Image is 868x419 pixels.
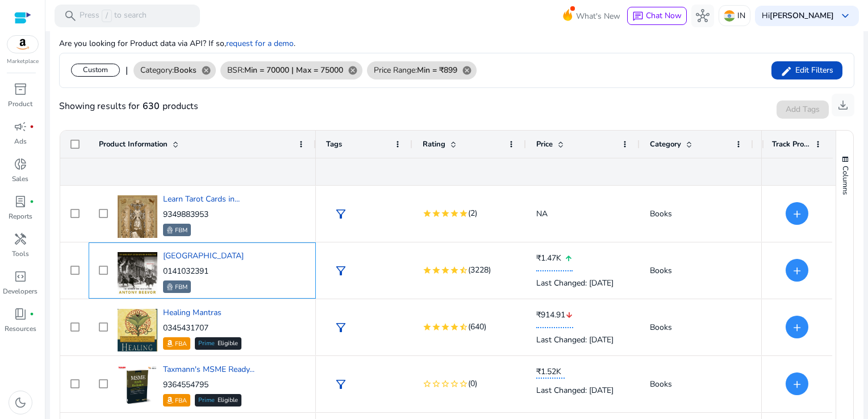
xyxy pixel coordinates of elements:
button: hub [691,5,714,27]
span: (3228) [468,263,491,277]
mat-icon: cancel [343,65,362,76]
mat-icon: star_border [441,379,450,388]
a: Healing Mantras [163,307,222,318]
button: Edit Filters [771,61,842,79]
span: Books [650,265,672,276]
span: fiber_manual_record [30,199,34,204]
span: Product Information [99,139,168,149]
span: code_blocks [14,270,27,283]
mat-icon: star_half [459,322,468,332]
mat-icon: arrow_downward [565,304,573,327]
span: Prime [198,397,215,404]
div: Eligible [195,337,241,350]
span: (0) [468,377,477,391]
mat-icon: cancel [197,65,216,76]
div: Last Changed: [DATE] [536,328,629,351]
span: Tags [326,139,342,149]
span: campaign [14,120,27,133]
mat-icon: star_border [450,379,459,388]
span: What's New [576,6,620,26]
b: Books [174,65,197,76]
span: NA [536,208,548,219]
p: 9364554795 [163,379,254,391]
span: keyboard_arrow_down [838,9,852,23]
span: lab_profile [14,195,27,208]
mat-icon: arrow_upward [565,247,573,270]
span: hub [696,9,710,23]
mat-icon: star [441,209,450,218]
span: Rating [423,139,445,149]
p: Product [8,99,32,109]
span: / [102,10,112,22]
span: chat [632,11,644,22]
p: Are you looking for Product data via API? If so, . [59,37,295,49]
span: Price Range: [374,64,457,76]
mat-icon: star_border [432,379,441,388]
p: FBA [175,338,187,350]
mat-icon: star [450,209,459,218]
div: Custom [71,64,120,77]
mat-icon: star_half [459,266,468,275]
span: fiber_manual_record [30,124,34,129]
mat-icon: star [459,209,468,218]
p: Hi [762,12,834,20]
span: (640) [468,320,486,334]
span: Chat Now [646,10,682,21]
span: search [64,9,77,23]
mat-icon: star [423,322,432,332]
button: download [832,94,854,116]
div: | [126,64,128,77]
span: filter_alt [334,321,348,334]
p: Sales [12,174,28,184]
p: 9349883953 [163,209,240,220]
mat-icon: star [450,322,459,332]
p: FBM [175,225,187,236]
p: 0141032391 [163,266,244,277]
a: Learn Tarot Cards in... [163,194,240,204]
span: donut_small [14,157,27,171]
span: Category [650,139,681,149]
p: 0345431707 [163,322,241,334]
button: + [786,202,808,225]
mat-icon: star_border [423,379,432,388]
p: Ads [14,136,27,146]
b: [PERSON_NAME] [770,10,834,21]
b: Min = ₹899 [417,65,457,76]
mat-icon: star [423,266,432,275]
p: Resources [5,324,36,334]
mat-icon: star [432,322,441,332]
span: Columns [840,166,850,195]
span: Books [650,322,672,333]
span: Price [536,139,553,149]
span: filter_alt [334,207,348,221]
div: Last Changed: [DATE] [536,271,629,295]
span: Prime [198,341,215,347]
div: Eligible [195,394,241,407]
a: [GEOGRAPHIC_DATA] [163,250,244,261]
mat-icon: star [450,266,459,275]
span: handyman [14,232,27,246]
span: inventory_2 [14,82,27,96]
a: Taxmann's MSME Ready... [163,364,254,375]
span: dark_mode [14,396,27,409]
button: + [786,316,808,338]
img: in.svg [724,10,735,22]
p: Reports [9,211,32,221]
p: IN [737,6,745,26]
span: fiber_manual_record [30,312,34,316]
span: Category: [140,64,197,76]
mat-icon: edit [781,62,792,80]
span: Books [650,208,672,219]
mat-icon: star_border [459,379,468,388]
span: (2) [468,207,477,220]
b: Min = 70000 | Max = 75000 [244,65,343,76]
button: + [786,259,808,282]
p: Developers [3,286,37,296]
p: Press to search [80,10,147,22]
mat-icon: star [441,266,450,275]
div: Last Changed: [DATE] [536,379,629,402]
button: chatChat Now [627,7,687,25]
